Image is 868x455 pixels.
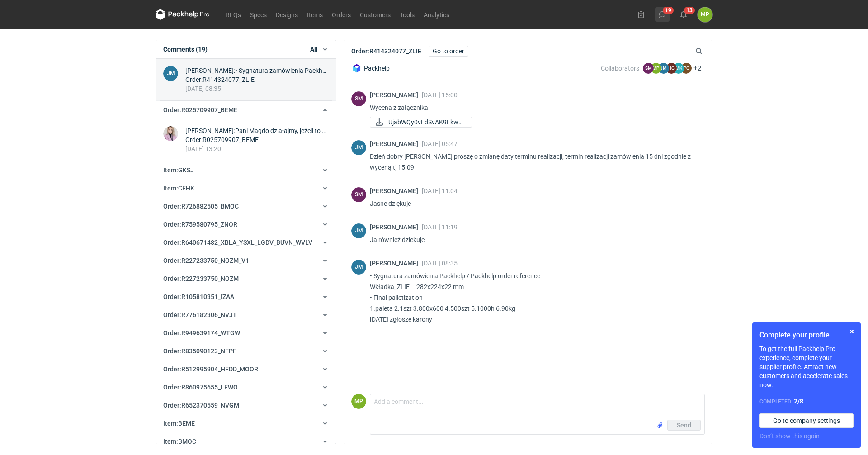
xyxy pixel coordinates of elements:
div: Sebastian Markut [351,91,366,106]
p: Ja również dziekuje [370,234,698,245]
p: Jasne dziękuje [370,198,698,209]
span: [PERSON_NAME] [370,187,422,194]
div: Order : R414324077_ZLIE [185,75,329,84]
svg: Packhelp Pro [156,9,210,20]
a: Designs [271,9,302,20]
p: Wycena z załącznika [370,102,698,113]
button: +2 [693,64,702,72]
img: Klaudia Wiśniewska [163,126,178,141]
button: Don’t show this again [759,431,820,441]
a: RFQs [221,9,245,20]
a: Customers [355,9,395,20]
a: Klaudia Wiśniewska[PERSON_NAME]:Pani Magdo działajmy, jeżeli to wystarczająco wyeliminuje problem... [156,119,336,161]
button: Order:R025709907_BEME [156,101,336,119]
figcaption: SM [351,187,366,202]
strong: 2 / 8 [794,398,803,405]
button: Order:R860975655_LEWO [156,378,336,396]
span: Order : R640671482_XBLA_YSXL_LGDV_BUVN_WVLV [163,239,312,246]
img: Packhelp [351,63,362,74]
figcaption: JM [658,63,669,74]
button: Order:R759580795_ZNOR [156,215,336,233]
p: To get the full Packhelp Pro experience, complete your supplier profile. Attract new customers an... [759,344,854,389]
a: Items [302,9,327,20]
span: [DATE] 08:35 [422,260,458,267]
p: • Sygnatura zamówienia Packhelp / Packhelp order reference Wkładka_ZLIE – 282x224x22 mm • Final p... [370,270,698,325]
div: Joanna Myślak [351,223,366,238]
h1: Comments (19) [163,45,208,54]
button: 13 [676,7,691,22]
button: 19 [655,7,670,22]
span: Order : R949639174_WTGW [163,329,240,337]
span: Order : R835090123_NFPF [163,347,236,355]
a: Go to order [429,46,468,57]
span: Item : BEME [163,420,195,427]
figcaption: SM [351,91,366,106]
input: Search [693,46,722,57]
span: Order : R759580795_ZNOR [163,221,237,228]
span: Order : R652370559_NVGM [163,402,239,409]
span: [DATE] 15:00 [422,91,458,99]
div: Joanna Myślak [351,140,366,155]
span: Order : R105810351_IZAA [163,293,234,300]
div: Magdalena Polakowska [351,394,366,409]
span: Send [677,422,691,428]
figcaption: MK [673,63,684,74]
button: All [310,45,329,54]
button: Order:R949639174_WTGW [156,324,336,342]
span: [PERSON_NAME] [370,91,422,99]
button: Order:R776182306_NVJT [156,306,336,324]
div: Completed: [759,397,854,406]
div: [DATE] 08:35 [185,84,329,93]
button: Order:R726882505_BMOC [156,197,336,215]
span: [DATE] 11:19 [422,223,458,231]
span: Item : GKSJ [163,166,194,174]
span: UjabWQy0vEdSvAK9LkwA... [388,117,464,127]
button: Skip for now [846,326,857,337]
span: [PERSON_NAME] [370,260,422,267]
button: Order:R105810351_IZAA [156,288,336,306]
div: Order : R025709907_BEME [185,135,329,144]
div: Joanna Myślak [163,66,178,81]
div: [PERSON_NAME] : Pani Magdo działajmy, jeżeli to wystarczająco wyeliminuje problem to jest ok [185,126,329,135]
a: Tools [395,9,419,20]
button: Item:CFHK [156,179,336,197]
span: Order : R227233750_NOZM [163,275,239,282]
span: Order : R512995904_HFDD_MOOR [163,365,258,373]
button: Order:R652370559_NVGM [156,396,336,414]
figcaption: JM [163,66,178,81]
div: Sebastian Markut [351,187,366,202]
button: Item:BEME [156,414,336,432]
span: Order : R726882505_BMOC [163,203,239,210]
h1: Complete your profile [759,330,854,341]
figcaption: PG [681,63,692,74]
button: MP [698,7,712,22]
span: Order : R776182306_NVJT [163,311,237,318]
div: Magdalena Polakowska [698,7,712,22]
span: Order : R227233750_NOZM_V1 [163,257,249,264]
div: Packhelp [351,63,390,74]
div: [PERSON_NAME] : • Sygnatura zamówienia Packhelp / Packhelp order reference Wkładka_ZLIE – 282x224... [185,66,329,75]
button: Order:R512995904_HFDD_MOOR [156,360,336,378]
a: Analytics [419,9,454,20]
a: JM[PERSON_NAME]:• Sygnatura zamówienia Packhelp / Packhelp order reference Wkładka_ZLIE – 282x224... [156,59,336,101]
span: [DATE] 05:47 [422,140,458,147]
p: Dzień dobry [PERSON_NAME] proszę o zmianę daty terminu realizacji, termin realizacji zamówienia 1... [370,151,698,173]
a: Orders [327,9,355,20]
figcaption: JM [351,140,366,155]
button: Order:R227233750_NOZM_V1 [156,251,336,270]
h2: Order : R414324077_ZLIE [351,47,421,56]
a: Go to company settings [759,413,854,428]
a: UjabWQy0vEdSvAK9LkwA... [370,117,472,128]
figcaption: MP [351,394,366,409]
button: Send [667,420,701,431]
figcaption: JM [351,260,366,275]
div: UjabWQy0vEdSvAK9LkwA0jH56N1M18oLpDGJMoEf (1).docx [370,117,460,128]
figcaption: SM [643,63,654,74]
span: Order : R860975655_LEWO [163,384,238,391]
a: Specs [245,9,271,20]
span: Item : BMOC [163,438,196,445]
span: Collaborators [601,65,639,72]
button: Item:BMOC [156,432,336,450]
